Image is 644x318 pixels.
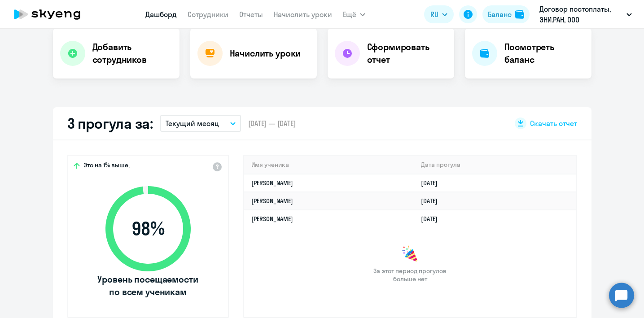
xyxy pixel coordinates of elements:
[67,114,153,132] h2: 3 прогула за:
[92,41,172,66] h4: Добавить сотрудников
[251,215,293,223] a: [PERSON_NAME]
[160,115,241,132] button: Текущий месяц
[230,47,301,60] h4: Начислить уроки
[421,179,445,187] a: [DATE]
[274,10,332,19] a: Начислить уроки
[414,156,576,174] th: Дата прогула
[248,118,296,128] span: [DATE] — [DATE]
[530,118,577,128] span: Скачать отчет
[488,9,512,20] div: Баланс
[166,118,219,129] p: Текущий месяц
[239,10,263,19] a: Отчеты
[504,41,584,66] h4: Посмотреть баланс
[430,9,438,20] span: RU
[367,41,447,66] h4: Сформировать отчет
[421,197,445,205] a: [DATE]
[424,5,454,23] button: RU
[83,161,130,172] span: Это на 1% выше,
[539,4,623,25] p: Договор постоплаты, ЭНИ.РАН, ООО
[96,218,200,240] span: 98 %
[421,215,445,223] a: [DATE]
[372,267,448,283] span: За этот период прогулов больше нет
[343,9,356,20] span: Ещё
[535,4,636,25] button: Договор постоплаты, ЭНИ.РАН, ООО
[251,179,293,187] a: [PERSON_NAME]
[244,156,414,174] th: Имя ученика
[188,10,228,19] a: Сотрудники
[343,5,365,23] button: Ещё
[96,273,200,298] span: Уровень посещаемости по всем ученикам
[401,245,419,263] img: congrats
[251,197,293,205] a: [PERSON_NAME]
[515,10,524,19] img: balance
[482,5,530,23] button: Балансbalance
[145,10,177,19] a: Дашборд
